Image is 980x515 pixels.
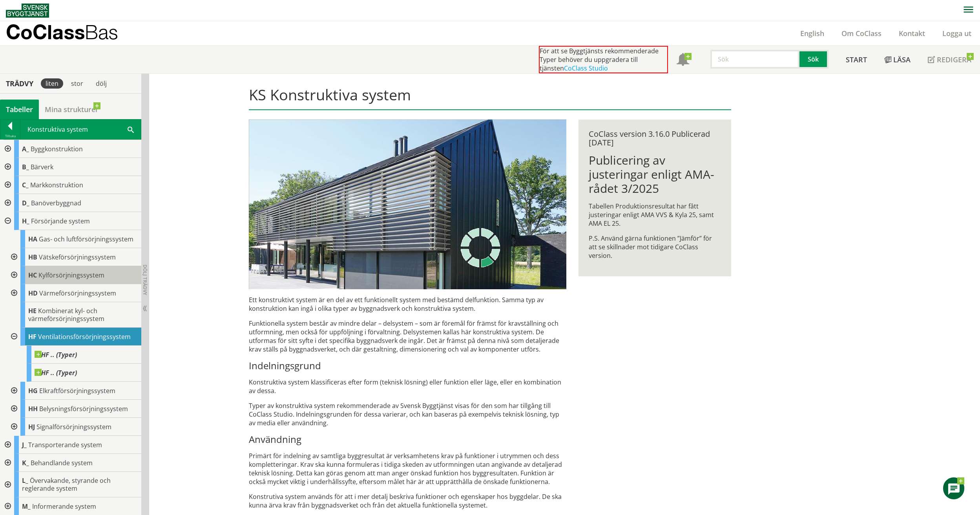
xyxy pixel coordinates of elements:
[589,234,721,260] p: P.S. Använd gärna funktionen ”Jämför” för att se skillnader mot tidigare CoClass version.
[22,145,29,153] span: A_
[6,302,141,328] div: Gå till informationssidan för CoClass Studio
[934,29,980,38] a: Logga ut
[142,265,148,295] span: Dölj trädvy
[249,360,566,372] h3: Indelningsgrund
[6,4,49,18] img: Svensk Byggtjänst
[6,21,135,45] a: CoClassBas
[833,29,890,38] a: Om CoClass
[6,27,118,36] p: CoClass
[28,423,35,431] span: HJ
[249,452,566,486] p: Primärt för indelning av samtliga byggresultat är verksamhetens krav på funktioner i ut­rym­men o...
[6,248,141,266] div: Gå till informationssidan för CoClass Studio
[13,364,141,382] div: Gå till informationssidan för CoClass Studio
[6,418,141,436] div: Gå till informationssidan för CoClass Studio
[22,217,29,225] span: H_
[28,271,37,279] span: HC
[20,120,141,139] div: Konstruktiva system
[39,235,133,243] span: Gas- och luftförsörjningssystem
[937,55,971,64] span: Redigera
[249,120,566,289] img: structural-solar-shading.jpg
[677,54,689,67] span: Notifikationer
[919,46,980,73] a: Redigera
[31,199,81,207] span: Banöverbyggnad
[28,441,102,449] span: Transporterande system
[890,29,934,38] a: Kontakt
[2,79,38,88] div: Trädvy
[846,55,867,64] span: Start
[6,328,141,382] div: Gå till informationssidan för CoClass Studio
[28,332,36,341] span: HF
[39,289,116,297] span: Värmeförsörjningssystem
[28,306,36,315] span: HE
[31,217,90,225] span: Försörjande system
[66,78,88,89] div: stor
[837,46,876,73] a: Start
[28,306,104,323] span: Kombinerat kyl- och värmeförsörjningssystem
[128,125,134,133] span: Sök i tabellen
[6,400,141,418] div: Gå till informationssidan för CoClass Studio
[36,423,111,431] span: Signalförsörjningssystem
[22,476,28,485] span: L_
[39,386,115,395] span: Elkraftförsörjningssystem
[28,386,38,395] span: HG
[13,346,141,364] div: Gå till informationssidan för CoClass Studio
[0,133,20,139] div: Tillbaka
[28,253,37,261] span: HB
[6,230,141,248] div: Gå till informationssidan för CoClass Studio
[85,20,118,44] span: Bas
[539,46,668,73] div: För att se Byggtjänsts rekommenderade Typer behöver du uppgradera till tjänsten
[22,181,29,189] span: C_
[32,502,96,511] span: Informerande system
[28,289,38,297] span: HD
[91,78,111,89] div: dölj
[38,271,104,279] span: Kylförsörjningssystem
[38,332,131,341] span: Ventilationsförsörjningssystem
[249,492,566,510] p: Konstrutiva system används för att i mer detalj beskriva funktioner och egenskaper hos byggdelar....
[31,459,93,467] span: Behandlande system
[6,266,141,284] div: Gå till informationssidan för CoClass Studio
[249,319,566,354] p: Funktionella system består av mindre delar – delsystem – som är föremål för främst för krav­ställ...
[589,202,721,228] p: Tabellen Produktionsresultat har fått justeringar enligt AMA VVS & Kyla 25, samt AMA EL 25.
[31,145,83,153] span: Byggkonstruktion
[6,382,141,400] div: Gå till informationssidan för CoClass Studio
[41,78,63,89] div: liten
[792,29,833,38] a: English
[589,130,721,147] div: CoClass version 3.16.0 Publicerad [DATE]
[249,296,566,313] p: Ett konstruktivt system är en del av ett funktionellt system med bestämd delfunktion. Samma typ a...
[799,50,829,69] button: Sök
[22,199,29,207] span: D_
[710,50,799,69] input: Sök
[22,502,31,511] span: M_
[22,459,29,467] span: K_
[6,284,141,302] div: Gå till informationssidan för CoClass Studio
[35,351,77,359] span: HF .. (Typer)
[22,476,111,493] span: Övervakande, styrande och reglerande system
[893,55,911,64] span: Läsa
[28,404,38,413] span: HH
[249,401,566,427] p: Typer av konstruktiva system rekommenderade av Svensk Byggtjänst visas för den som har tillgång t...
[22,163,29,171] span: B_
[22,441,27,449] span: J_
[249,433,566,445] h3: Användning
[31,163,53,171] span: Bärverk
[39,100,104,119] a: Mina strukturer
[39,404,128,413] span: Belysningsförsörjningssystem
[30,181,83,189] span: Markkonstruktion
[35,369,77,377] span: HF .. (Typer)
[28,235,37,243] span: HA
[876,46,919,73] a: Läsa
[249,86,731,110] h1: KS Konstruktiva system
[249,378,566,395] p: Konstruktiva system klassificeras efter form (teknisk lösning) eller funktion eller läge, eller e...
[39,253,116,261] span: Vätskeförsörjningssystem
[461,228,500,267] img: Laddar
[564,64,608,73] a: CoClass Studio
[589,153,721,196] h1: Publicering av justeringar enligt AMA-rådet 3/2025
